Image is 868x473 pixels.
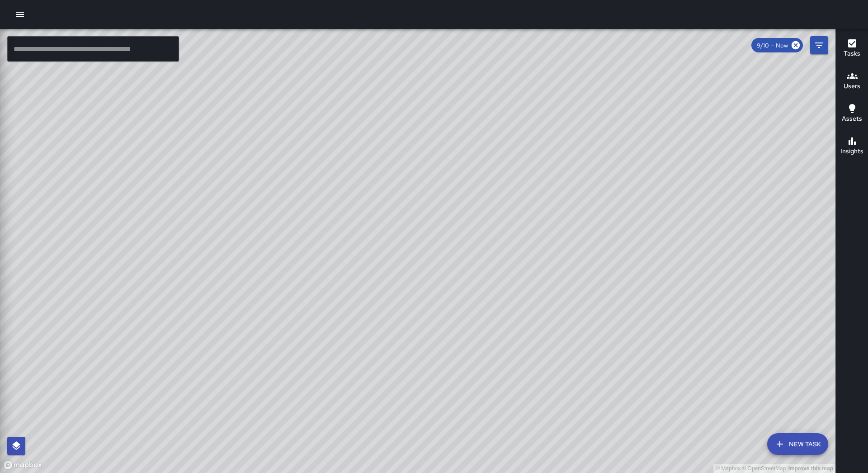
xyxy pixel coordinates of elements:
button: Users [836,65,868,98]
h6: Assets [842,114,862,124]
h6: Insights [840,147,863,156]
button: New Task [767,433,828,455]
h6: Tasks [844,49,860,59]
h6: Users [844,81,860,91]
button: Insights [836,130,868,163]
button: Assets [836,98,868,130]
button: Tasks [836,33,868,65]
